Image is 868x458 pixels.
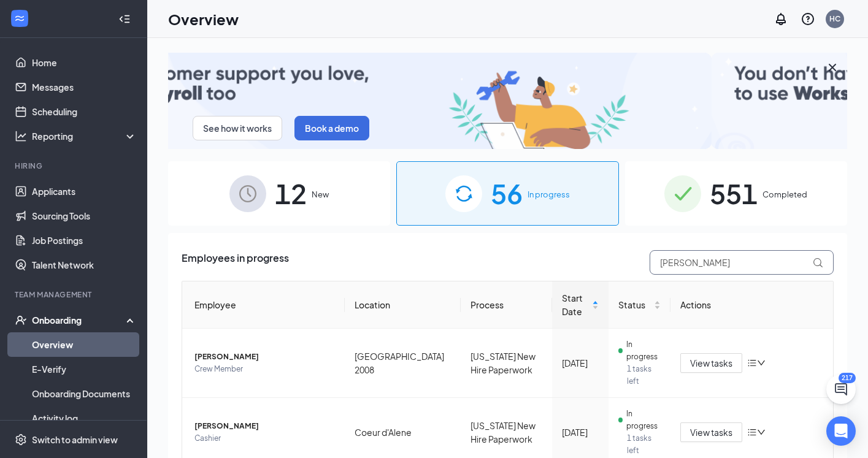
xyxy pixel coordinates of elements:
th: Employee [182,281,345,329]
a: E-Verify [32,357,137,381]
a: Onboarding Documents [32,381,137,406]
th: Location [345,281,461,329]
td: [US_STATE] New Hire Paperwork [461,329,552,398]
span: In progress [626,338,661,363]
a: Applicants [32,179,137,204]
div: HC [829,13,840,24]
div: 217 [839,373,856,383]
div: Onboarding [32,314,126,326]
div: [DATE] [562,426,599,439]
span: Status [618,298,651,311]
span: Completed [762,188,807,200]
span: bars [747,358,757,368]
svg: Notifications [774,12,788,26]
th: Status [609,281,670,329]
a: Sourcing Tools [32,204,137,228]
button: Book a demo [294,116,369,140]
span: 56 [491,172,523,215]
a: Job Postings [32,228,137,253]
span: 1 tasks left [627,363,661,387]
svg: Cross [825,60,840,75]
a: Overview [32,332,137,357]
span: Crew Member [194,363,335,375]
span: down [757,359,766,367]
img: payroll-small.gif [168,53,847,149]
span: 1 tasks left [627,432,661,457]
td: [GEOGRAPHIC_DATA] 2008 [345,329,461,398]
span: In progress [528,188,570,200]
span: New [312,188,329,200]
button: View tasks [680,422,742,442]
span: 551 [710,172,758,215]
svg: ChatActive [834,382,848,397]
div: Switch to admin view [32,433,118,446]
button: See how it works [193,116,282,140]
span: View tasks [690,426,732,439]
div: Hiring [15,161,134,171]
button: ChatActive [826,375,856,404]
span: [PERSON_NAME] [194,351,335,363]
input: Search by Name, Job Posting, or Process [650,250,834,275]
div: Team Management [15,289,134,300]
svg: QuestionInfo [801,12,815,26]
span: View tasks [690,356,732,370]
a: Scheduling [32,99,137,124]
div: [DATE] [562,356,599,370]
th: Actions [670,281,833,329]
span: In progress [626,408,661,432]
th: Process [461,281,552,329]
span: down [757,428,766,437]
span: Employees in progress [182,250,289,275]
svg: UserCheck [15,314,27,326]
svg: WorkstreamLogo [13,12,26,25]
span: Start Date [562,291,590,318]
span: 12 [275,172,307,215]
a: Messages [32,75,137,99]
a: Activity log [32,406,137,430]
a: Home [32,50,137,75]
span: [PERSON_NAME] [194,420,335,432]
a: Talent Network [32,253,137,277]
svg: Settings [15,433,27,446]
h1: Overview [168,9,239,29]
svg: Analysis [15,130,27,142]
span: bars [747,427,757,437]
button: View tasks [680,353,742,373]
div: Reporting [32,130,137,142]
span: Cashier [194,432,335,445]
div: Open Intercom Messenger [826,416,856,446]
svg: Collapse [118,13,131,25]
